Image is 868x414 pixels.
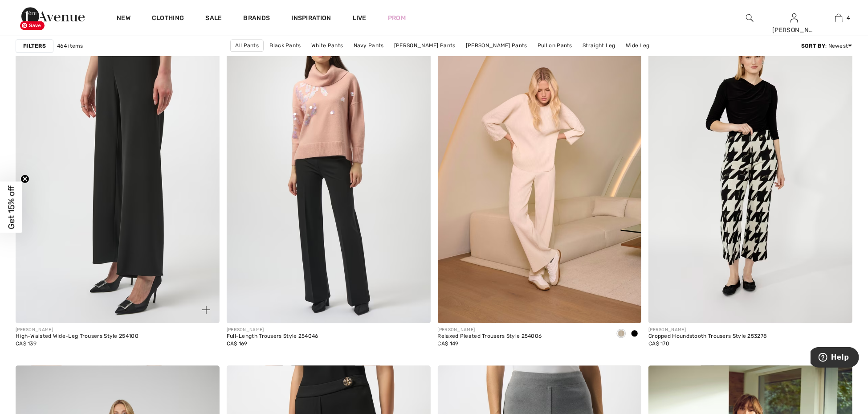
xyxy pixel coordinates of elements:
[648,340,669,347] span: CA$ 170
[16,17,220,324] a: High-Waisted Wide-Leg Trousers Style 254100. Black
[791,13,798,22] a: Sign In
[6,185,16,229] span: Get 15% off
[533,40,577,51] a: Pull on Pants
[117,14,130,24] a: New
[265,40,305,51] a: Black Pants
[16,340,37,347] span: CA$ 139
[244,14,270,24] a: Brands
[835,12,843,23] img: My Bag
[801,42,852,50] div: : Newest
[23,42,46,50] strong: Filters
[291,14,331,24] span: Inspiration
[438,333,542,340] div: Relaxed Pleated Trousers Style 254006
[21,7,85,25] img: 1ère Avenue
[205,14,222,24] a: Sale
[746,12,754,23] img: search the website
[621,40,654,51] a: Wide Leg
[230,39,264,52] a: All Pants
[227,327,318,333] div: [PERSON_NAME]
[227,333,318,340] div: Full-Length Trousers Style 254046
[817,12,860,23] a: 4
[438,340,459,347] span: CA$ 149
[648,17,852,324] img: Cropped Houndstooth Trousers Style 253278. Beige/Black
[801,43,825,49] strong: Sort By
[16,333,139,340] div: High-Waisted Wide-Leg Trousers Style 254100
[57,42,83,50] span: 464 items
[227,17,431,324] img: Full-Length Trousers Style 254046. Black
[438,17,642,324] img: Relaxed Pleated Trousers Style 254006. Black
[461,40,532,51] a: [PERSON_NAME] Pants
[349,40,388,51] a: Navy Pants
[307,40,347,51] a: White Pants
[791,12,798,23] img: My Info
[388,13,406,23] a: Prom
[578,40,620,51] a: Straight Leg
[615,327,628,341] div: Birch
[20,21,45,30] span: Save
[438,327,542,333] div: [PERSON_NAME]
[202,306,210,314] img: plus_v2.svg
[16,327,139,333] div: [PERSON_NAME]
[772,25,816,35] div: [PERSON_NAME]
[20,174,29,183] button: Close teaser
[811,347,859,369] iframe: Opens a widget where you can find more information
[390,40,460,51] a: [PERSON_NAME] Pants
[152,14,184,24] a: Clothing
[353,13,367,23] a: Live
[847,14,850,22] span: 4
[227,340,248,347] span: CA$ 169
[648,327,767,333] div: [PERSON_NAME]
[628,327,641,341] div: Black
[648,333,767,340] div: Cropped Houndstooth Trousers Style 253278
